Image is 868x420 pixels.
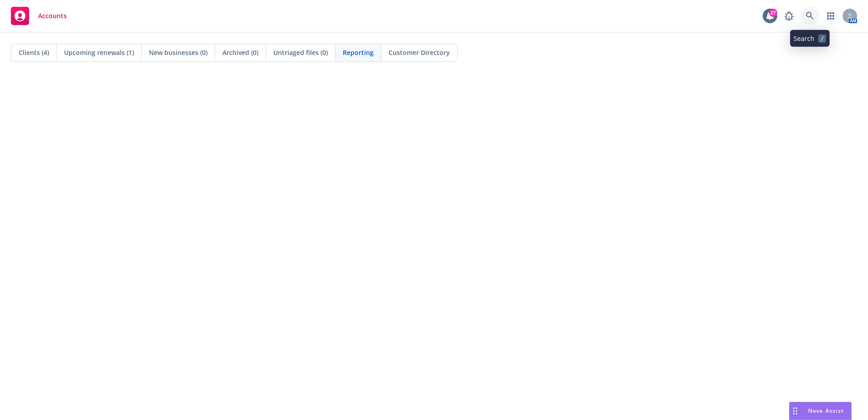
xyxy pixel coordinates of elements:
[64,48,134,57] span: Upcoming renewals (1)
[789,402,801,420] div: Drag to move
[7,3,70,29] a: Accounts
[389,48,450,57] span: Customer Directory
[822,7,840,25] a: Switch app
[222,48,258,57] span: Archived (0)
[769,9,777,17] div: 27
[801,7,819,25] a: Search
[19,48,49,57] span: Clients (4)
[343,48,374,57] span: Reporting
[808,407,844,415] span: Nova Assist
[273,48,328,57] span: Untriaged files (0)
[789,402,852,420] button: Nova Assist
[9,82,859,411] iframe: Hex Dashboard 1
[780,7,798,25] a: Report a Bug
[38,12,67,20] span: Accounts
[149,48,207,57] span: New businesses (0)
